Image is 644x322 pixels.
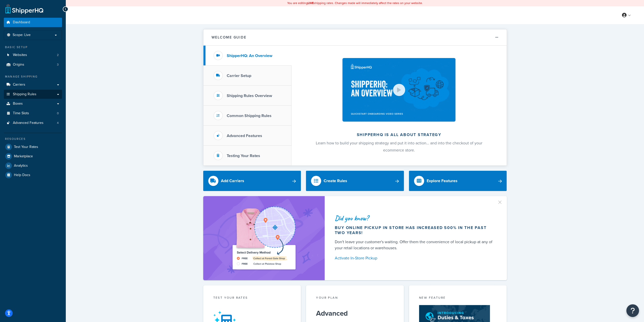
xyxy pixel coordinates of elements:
div: Explore Features [427,177,458,184]
span: Scope: Live [13,33,31,37]
div: New Feature [419,295,497,301]
h2: ShipperHQ is all about strategy [305,132,493,137]
div: Basic Setup [4,45,62,49]
span: 3 [57,63,59,67]
h3: Carrier Setup [227,73,251,78]
a: Test Your Rates [4,142,62,151]
a: Marketplace [4,152,62,161]
a: Add Carriers [203,171,301,191]
h3: ShipperHQ: An Overview [227,53,272,58]
span: 4 [57,121,59,125]
a: Boxes [4,99,62,108]
li: Time Slots [4,109,62,118]
span: Advanced Features [13,121,44,125]
div: Manage Shipping [4,74,62,79]
div: Create Rules [324,177,347,184]
div: Test your rates [213,295,291,301]
a: Dashboard [4,18,62,27]
span: 0 [57,111,59,116]
div: Your Plan [316,295,394,301]
span: Test Your Rates [14,145,38,149]
img: ShipperHQ is all about strategy [342,58,455,122]
a: Create Rules [306,171,404,191]
li: Origins [4,60,62,69]
h3: Shipping Rules Overview [227,93,272,98]
span: Origins [13,63,24,67]
a: Carriers [4,80,62,89]
span: Time Slots [13,111,29,116]
div: Add Carriers [221,177,244,184]
h3: Testing Your Rates [227,154,260,158]
button: Open Resource Center [626,304,639,317]
span: Dashboard [13,20,30,25]
a: Advanced Features4 [4,118,62,128]
a: Activate In-Store Pickup [335,255,495,262]
h2: Welcome Guide [212,35,246,39]
h3: Advanced Features [227,134,262,138]
a: Explore Features [409,171,507,191]
button: Welcome Guide [203,29,507,46]
span: 2 [57,53,59,57]
span: Analytics [14,164,28,168]
span: Carriers [13,83,25,87]
img: ad-shirt-map-b0359fc47e01cab431d101c4b569394f6a03f54285957d908178d52f29eb9668.png [218,204,310,273]
b: LIVE [308,1,314,5]
span: Websites [13,53,27,57]
span: Shipping Rules [13,92,36,97]
span: Help Docs [14,173,30,177]
a: Time Slots0 [4,109,62,118]
a: Analytics [4,161,62,170]
div: Buy online pickup in store has increased 500% in the past two years! [335,225,495,235]
div: Did you know? [335,215,495,222]
a: Websites2 [4,50,62,60]
span: Boxes [13,102,23,106]
span: Learn how to build your shipping strategy and put it into action… and into the checkout of your e... [316,140,482,153]
h5: Advanced [316,309,394,317]
span: Marketplace [14,154,33,159]
a: Help Docs [4,171,62,180]
a: Origins3 [4,60,62,69]
li: Websites [4,50,62,60]
li: Advanced Features [4,118,62,128]
div: Don't leave your customer's waiting. Offer them the convenience of local pickup at any of your re... [335,239,495,251]
div: Resources [4,137,62,141]
a: Shipping Rules [4,90,62,99]
h3: Common Shipping Rules [227,113,272,118]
